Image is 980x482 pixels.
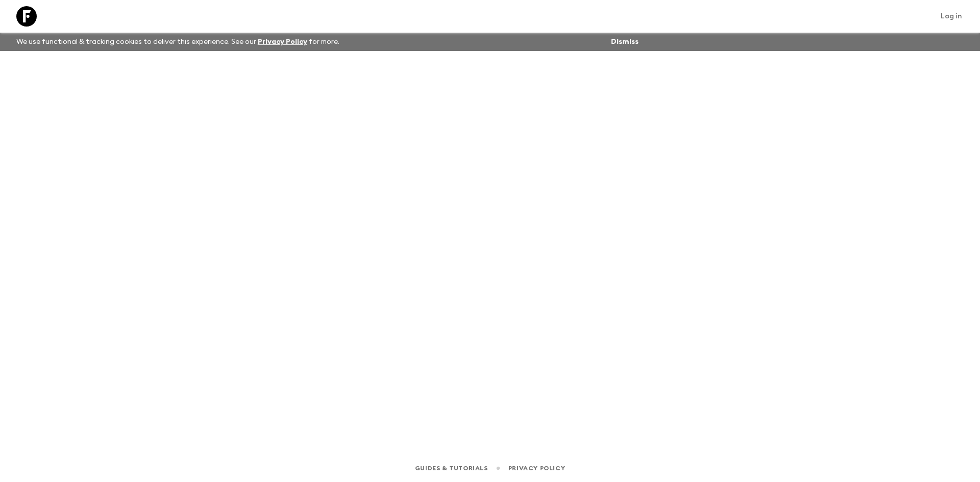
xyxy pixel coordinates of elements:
button: Dismiss [608,35,641,49]
a: Guides & Tutorials [415,463,488,474]
p: We use functional & tracking cookies to deliver this experience. See our for more. [12,33,344,51]
a: Log in [935,9,968,23]
a: Privacy Policy [508,463,565,474]
a: Privacy Policy [258,38,307,45]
